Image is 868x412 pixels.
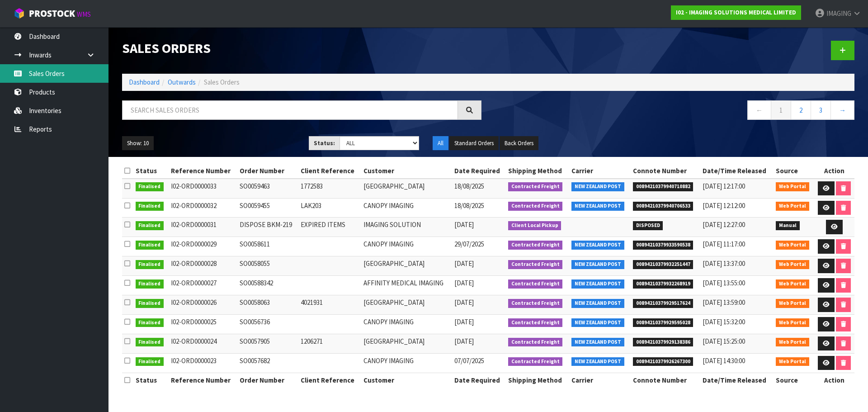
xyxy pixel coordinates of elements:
[298,164,361,178] th: Client Reference
[776,221,800,230] span: Manual
[169,164,237,178] th: Reference Number
[169,334,237,353] td: I02-ORD0000024
[571,260,624,269] span: NEW ZEALAND POST
[133,164,169,178] th: Status
[237,353,298,373] td: SO0057682
[237,315,298,334] td: SO0056736
[454,259,474,268] span: [DATE]
[454,298,474,307] span: [DATE]
[298,218,361,237] td: EXPIRED ITEMS
[571,338,624,347] span: NEW ZEALAND POST
[814,373,854,387] th: Action
[569,373,631,387] th: Carrier
[703,356,745,365] span: [DATE] 14:30:00
[506,373,569,387] th: Shipping Method
[633,202,693,211] span: 00894210379940706533
[298,295,361,315] td: 4021931
[361,218,452,237] td: IMAGING SOLUTION
[136,260,164,269] span: Finalised
[361,295,452,315] td: [GEOGRAPHIC_DATA]
[454,279,474,287] span: [DATE]
[433,136,448,151] button: All
[571,279,624,289] span: NEW ZEALAND POST
[633,182,693,191] span: 00894210379940710882
[506,164,569,178] th: Shipping Method
[237,295,298,315] td: SO0058063
[237,198,298,218] td: SO0059455
[703,182,745,190] span: [DATE] 12:17:00
[361,276,452,295] td: AFFINITY MEDICAL IMAGING
[136,338,164,347] span: Finalised
[237,334,298,353] td: SO0057905
[136,299,164,308] span: Finalised
[169,373,237,387] th: Reference Number
[508,279,563,289] span: Contracted Freight
[703,298,745,307] span: [DATE] 13:59:00
[508,318,563,327] span: Contracted Freight
[703,337,745,346] span: [DATE] 15:25:00
[452,164,506,178] th: Date Required
[814,164,854,178] th: Action
[361,353,452,373] td: CANOPY IMAGING
[776,241,809,250] span: Web Portal
[776,338,809,347] span: Web Portal
[454,182,484,190] span: 18/08/2025
[700,373,774,387] th: Date/Time Released
[452,373,506,387] th: Date Required
[237,179,298,198] td: SO0059463
[508,357,563,366] span: Contracted Freight
[774,164,814,178] th: Source
[169,295,237,315] td: I02-ORD0000026
[237,256,298,276] td: SO0058055
[776,182,809,191] span: Web Portal
[508,299,563,308] span: Contracted Freight
[454,220,474,229] span: [DATE]
[361,334,452,353] td: [GEOGRAPHIC_DATA]
[169,276,237,295] td: I02-ORD0000027
[747,100,771,120] a: ←
[508,202,563,211] span: Contracted Freight
[29,8,75,19] span: ProStock
[449,136,499,151] button: Standard Orders
[631,164,700,178] th: Connote Number
[703,201,745,210] span: [DATE] 12:12:00
[508,221,561,230] span: Client Local Pickup
[700,164,774,178] th: Date/Time Released
[136,279,164,289] span: Finalised
[633,260,693,269] span: 00894210379932251447
[830,100,854,120] a: →
[169,315,237,334] td: I02-ORD0000025
[298,373,361,387] th: Client Reference
[633,338,693,347] span: 00894210379929138386
[633,221,663,230] span: DISPOSED
[298,334,361,353] td: 1206271
[122,136,154,151] button: Show: 10
[703,240,745,248] span: [DATE] 11:17:00
[454,317,474,326] span: [DATE]
[495,100,854,123] nav: Page navigation
[361,198,452,218] td: CANOPY IMAGING
[169,179,237,198] td: I02-ORD0000033
[136,357,164,366] span: Finalised
[361,315,452,334] td: CANOPY IMAGING
[571,299,624,308] span: NEW ZEALAND POST
[361,373,452,387] th: Customer
[169,218,237,237] td: I02-ORD0000031
[703,259,745,268] span: [DATE] 13:37:00
[169,256,237,276] td: I02-ORD0000028
[237,164,298,178] th: Order Number
[508,182,563,191] span: Contracted Freight
[508,241,563,250] span: Contracted Freight
[633,279,693,289] span: 00894210379932268919
[508,338,563,347] span: Contracted Freight
[136,221,164,230] span: Finalised
[571,202,624,211] span: NEW ZEALAND POST
[237,276,298,295] td: SO00588342
[633,299,693,308] span: 00894210379929517624
[571,318,624,327] span: NEW ZEALAND POST
[811,100,831,120] a: 3
[133,373,169,387] th: Status
[571,241,624,250] span: NEW ZEALAND POST
[237,237,298,256] td: SO0058611
[500,136,538,151] button: Back Orders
